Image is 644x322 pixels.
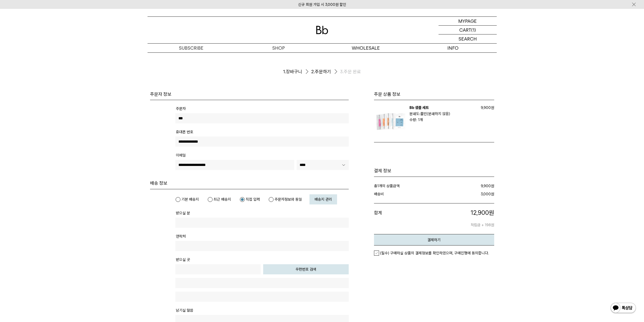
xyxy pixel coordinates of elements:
span: 이메일 [176,153,186,158]
p: 원 [426,209,494,217]
p: 분쇄도: [409,111,471,117]
img: Bb 샘플 세트 [374,105,407,138]
span: 받으실 분 [176,211,190,215]
p: SEARCH [459,34,477,43]
th: 남기실 말씀 [176,307,193,314]
h3: 주문 상품 정보 [374,91,494,97]
a: 배송지 관리 [309,194,337,204]
p: INFO [409,44,497,52]
p: CART [459,26,471,34]
li: 주문 완료 [340,69,361,75]
a: CART (1) [439,26,497,34]
label: 직접 입력 [240,197,260,202]
dt: 총 개의 상품금액 [374,183,440,189]
li: 주문하기 [311,68,340,76]
p: MYPAGE [458,17,477,25]
h1: 결제 정보 [374,168,494,174]
a: SUBSCRIBE [148,44,235,52]
em: (필수) 구매하실 상품의 결제정보를 확인하였으며, 구매진행에 동의합니다. [380,251,489,255]
p: WHOLESALE [322,44,409,52]
span: 배송지 관리 [315,197,332,202]
a: Bb 샘플 세트 [409,105,429,110]
strong: 3,000 [481,192,491,196]
h4: 주문자 정보 [150,91,349,97]
span: 12,900 [471,209,489,216]
label: 기본 배송지 [175,197,199,202]
span: 연락처 [176,234,186,239]
label: 최근 배송지 [207,197,231,202]
em: 결제하기 [427,238,441,242]
span: 2. [311,69,315,75]
button: 결제하기 [374,234,494,245]
p: 적립금 + 198원 [426,217,494,228]
span: 주문자 [176,106,186,111]
img: 로고 [316,26,328,34]
dd: 원 [440,183,494,189]
span: 받으실 곳 [176,257,190,262]
a: SHOP [235,44,322,52]
h4: 배송 정보 [150,180,349,186]
span: 휴대폰 번호 [176,130,193,134]
dt: 배송비 [374,191,432,197]
a: MYPAGE [439,17,497,26]
img: 카카오톡 채널 1:1 채팅 버튼 [610,302,636,314]
a: 신규 회원 가입 시 3,000원 할인 [298,2,346,7]
dt: 합계 [374,209,426,228]
span: 3. [340,69,344,75]
label: 주문자정보와 동일 [268,197,302,202]
button: 우편번호 검색 [263,264,349,274]
b: 홀빈(분쇄하지 않음) [420,111,450,116]
p: (1) [471,26,476,34]
span: 1. [283,69,286,75]
strong: 1 [377,184,379,188]
dd: 원 [432,191,494,197]
p: 9,900원 [474,105,494,111]
li: 장바구니 [283,68,311,76]
p: 수량: 1개 [409,117,474,123]
strong: 9,900 [481,184,491,188]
